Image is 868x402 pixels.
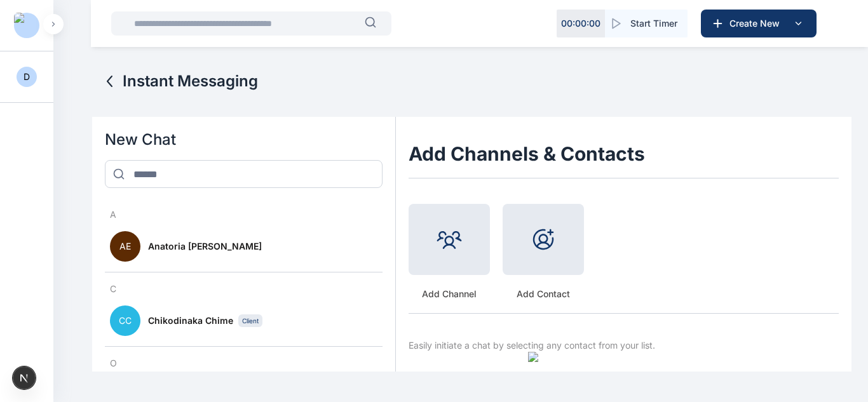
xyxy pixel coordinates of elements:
[409,204,490,300] button: Add Channel
[105,295,383,347] button: CCChikodinaka ChimeClient
[105,130,383,150] h2: New Chat
[503,204,584,300] button: Add Contact
[148,240,262,253] span: Anatoria [PERSON_NAME]
[561,17,600,30] p: 00 : 00 : 00
[409,339,839,352] p: Easily initiate a chat by selecting any contact from your list.
[701,10,817,37] button: Create New
[14,13,39,38] img: Logo
[409,288,490,300] span: Add Channel
[605,10,688,37] button: Start Timer
[105,283,383,295] h3: C
[105,221,383,272] button: AEAnatoria [PERSON_NAME]
[17,67,37,87] button: D
[105,208,383,221] h3: A
[148,314,233,327] span: Chikodinaka Chime
[10,15,43,36] button: Logo
[123,71,258,91] span: Instant Messaging
[409,130,839,178] h1: Add Channels & Contacts
[724,17,790,30] span: Create New
[503,288,584,300] span: Add Contact
[110,305,140,336] span: CC
[630,17,677,30] span: Start Timer
[238,314,262,327] span: Client
[110,231,140,262] span: AE
[105,357,383,370] h3: O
